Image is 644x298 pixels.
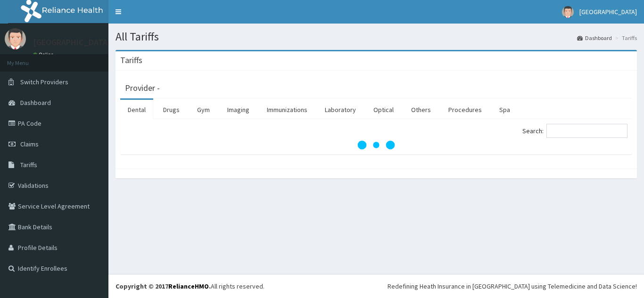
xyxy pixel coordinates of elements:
[492,100,518,120] a: Spa
[116,282,211,290] strong: Copyright © 2017 .
[522,124,627,138] label: Search:
[33,38,111,47] p: [GEOGRAPHIC_DATA]
[546,124,627,138] input: Search:
[220,100,257,120] a: Imaging
[259,100,315,120] a: Immunizations
[317,100,363,120] a: Laboratory
[579,8,637,16] span: [GEOGRAPHIC_DATA]
[33,51,56,58] a: Online
[404,100,438,120] a: Others
[156,100,187,120] a: Drugs
[120,100,153,120] a: Dental
[388,282,637,291] div: Redefining Heath Insurance in [GEOGRAPHIC_DATA] using Telemedicine and Data Science!
[20,161,37,169] span: Tariffs
[120,56,142,64] h3: Tariffs
[168,282,209,290] a: RelianceHMO
[562,6,574,18] img: User Image
[441,100,489,120] a: Procedures
[613,34,637,42] li: Tariffs
[116,31,637,43] h1: All Tariffs
[20,78,68,86] span: Switch Providers
[190,100,217,120] a: Gym
[20,140,39,148] span: Claims
[366,100,401,120] a: Optical
[108,274,644,298] footer: All rights reserved.
[125,84,160,92] h3: Provider -
[5,28,26,49] img: User Image
[577,34,612,42] a: Dashboard
[357,126,395,164] svg: audio-loading
[20,98,51,107] span: Dashboard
